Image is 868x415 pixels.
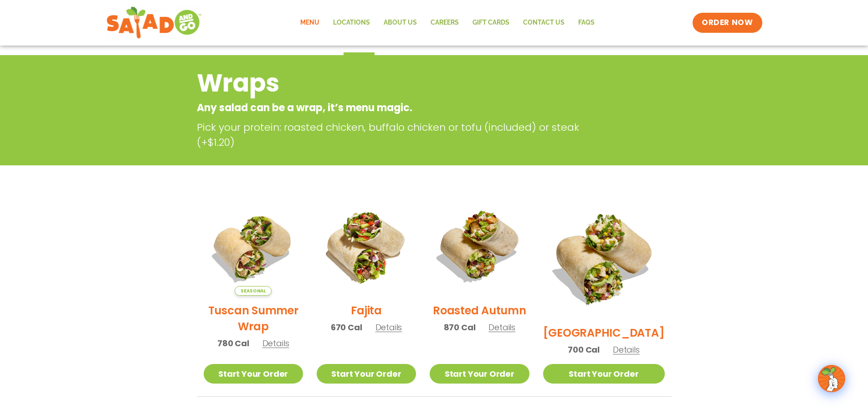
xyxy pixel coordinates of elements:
img: wpChatIcon [819,366,844,391]
a: Start Your Order [430,364,529,384]
h2: Tuscan Summer Wrap [204,302,303,334]
a: Careers [424,12,466,33]
span: 700 Cal [568,343,600,356]
a: Locations [326,12,377,33]
h2: Fajita [351,302,382,318]
img: Product photo for BBQ Ranch Wrap [543,196,665,318]
img: Product photo for Tuscan Summer Wrap [204,196,303,296]
nav: Menu [293,12,601,33]
h2: [GEOGRAPHIC_DATA] [543,325,665,341]
p: Pick your protein: roasted chicken, buffalo chicken or tofu (included) or steak (+$1.20) [197,120,602,150]
a: Start Your Order [543,364,665,384]
img: Product photo for Fajita Wrap [317,196,416,296]
h2: Wraps [197,65,598,102]
img: Product photo for Roasted Autumn Wrap [430,196,529,296]
a: Contact Us [516,12,571,33]
span: ORDER NOW [702,17,753,28]
a: ORDER NOW [693,13,762,33]
p: Any salad can be a wrap, it’s menu magic. [197,100,598,115]
span: Details [262,338,289,349]
span: Details [488,322,515,333]
span: 870 Cal [444,321,476,333]
span: Seasonal [235,286,272,296]
a: Start Your Order [204,364,303,384]
a: FAQs [571,12,601,33]
span: 780 Cal [217,337,249,349]
img: new-SAG-logo-768×292 [106,5,202,41]
span: Details [613,344,640,355]
a: GIFT CARDS [466,12,516,33]
h2: Roasted Autumn [433,302,526,318]
span: Details [375,322,402,333]
a: About Us [377,12,424,33]
span: 670 Cal [331,321,362,333]
a: Menu [293,12,326,33]
a: Start Your Order [317,364,416,384]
